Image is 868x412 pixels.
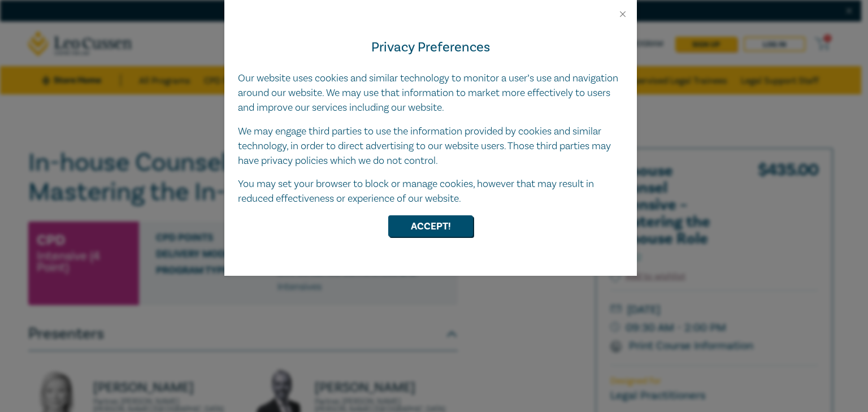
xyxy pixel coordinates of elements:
p: You may set your browser to block or manage cookies, however that may result in reduced effective... [238,177,623,206]
button: Accept! [388,215,473,237]
button: Close [618,9,628,19]
p: Our website uses cookies and similar technology to monitor a user’s use and navigation around our... [238,71,623,115]
p: We may engage third parties to use the information provided by cookies and similar technology, in... [238,124,623,168]
h4: Privacy Preferences [238,37,623,58]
